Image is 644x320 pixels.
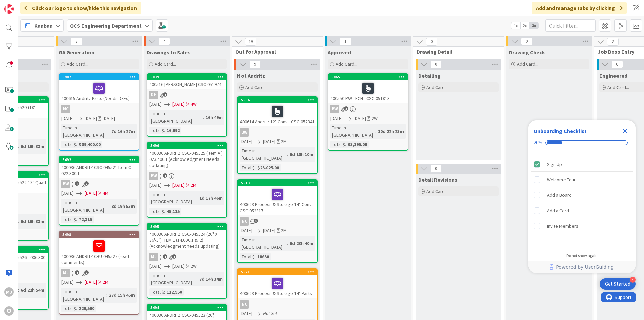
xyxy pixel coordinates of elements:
[237,96,318,174] a: 5906400614 Andritz 12" Conv - CSC-052341BW[DATE][DATE]2MTime in [GEOGRAPHIC_DATA]:6d 18h 10mTotal...
[263,310,277,316] i: Not Set
[165,288,184,296] div: 112,950
[528,261,636,273] div: Footer
[149,208,164,215] div: Total $
[61,115,74,122] span: [DATE]
[191,263,197,270] div: 2W
[61,124,109,139] div: Time in [GEOGRAPHIC_DATA]
[255,164,256,171] span: :
[288,240,315,247] div: 6d 23h 40m
[249,60,261,68] span: 9
[71,37,82,45] span: 3
[61,199,109,214] div: Time in [GEOGRAPHIC_DATA]
[19,218,46,225] div: 6d 16h 33m
[600,278,636,290] div: Open Get Started checklist, remaining modules: 4
[59,238,139,267] div: 400036 ANDRITZ CBU-045527 (read comments)
[149,91,158,99] div: DH
[164,208,165,215] span: :
[197,275,198,283] span: :
[147,73,227,137] a: 5839400516 [PERSON_NAME] CSC-051974DH[DATE][DATE]4WTime in [GEOGRAPHIC_DATA]:16h 49mTotal $:16,092
[238,97,317,103] div: 5906
[59,232,139,267] div: 5498400036 ANDRITZ CBU-045527 (read comments)
[4,4,14,14] img: Visit kanbanzone.com
[240,227,252,234] span: [DATE]
[547,222,578,230] div: Invite Members
[263,138,275,145] span: [DATE]
[511,22,520,29] span: 1x
[240,217,249,226] div: NC
[147,223,227,299] a: 5495400036 ANDRITZ CSC-045524 (20" X 36'-5") ITEM E (14.000.1 & .2) (Acknowledgment needs updatin...
[330,141,345,148] div: Total $
[77,305,96,312] div: 229,500
[547,160,562,168] div: Sign Up
[172,254,176,259] span: 1
[430,60,442,68] span: 0
[197,194,198,202] span: :
[59,74,139,80] div: 5907
[203,113,204,121] span: :
[147,230,226,250] div: 400036 ANDRITZ CSC-045524 (20" X 36'-5") ITEM E (14.000.1 & .2) (Acknowledgment needs updating)
[62,232,139,237] div: 5498
[240,236,287,251] div: Time in [GEOGRAPHIC_DATA]
[607,84,629,90] span: Add Card...
[150,143,226,148] div: 5496
[288,151,315,158] div: 6d 18h 10m
[263,227,275,234] span: [DATE]
[110,128,137,135] div: 7d 16h 27m
[240,310,252,317] span: [DATE]
[147,305,226,311] div: 5494
[59,157,139,178] div: 5492400036 ANDRITZ CSC-045521 Item C 022.300.1
[159,37,170,45] span: 4
[163,173,167,178] span: 1
[430,165,442,173] span: 0
[520,22,529,29] span: 2x
[61,279,74,286] span: [DATE]
[545,19,596,32] input: Quick Filter...
[59,269,139,277] div: MJ
[241,98,317,102] div: 5906
[531,157,633,172] div: Sign Up is complete.
[204,113,224,121] div: 16h 49m
[77,216,94,223] div: 72,315
[198,194,224,202] div: 1d 17h 46m
[147,49,191,56] span: Drawings to Sales
[59,105,139,113] div: NC
[59,163,139,178] div: 400036 ANDRITZ CSC-045521 Item C 022.300.1
[534,127,587,135] div: Onboarding Checklist
[240,164,255,171] div: Total $
[149,191,197,205] div: Time in [GEOGRAPHIC_DATA]
[238,269,317,275] div: 5921
[61,105,70,113] div: NC
[84,270,89,275] span: 1
[509,49,545,56] span: Drawing Check
[163,92,167,97] span: 1
[534,140,630,146] div: Checklist progress: 20%
[336,61,357,67] span: Add Card...
[103,279,108,286] div: 2M
[620,126,630,136] div: Close Checklist
[240,253,255,260] div: Total $
[149,272,197,286] div: Time in [GEOGRAPHIC_DATA]
[149,263,162,270] span: [DATE]
[61,180,70,188] div: BW
[59,73,139,151] a: 5907400615 Andritz Parts (Needs DXFs)NC[DATE][DATE][DATE]Time in [GEOGRAPHIC_DATA]:7d 16h 27mTota...
[237,179,318,263] a: 5913400623 Process & Storage 14" Conv CSC-052317NC[DATE][DATE]2MTime in [GEOGRAPHIC_DATA]:6d 23h ...
[238,217,317,226] div: NC
[147,142,227,218] a: 5496400036 ANDRITZ CSC-045525 (Item A ) 023.400.1 (Acknowledgment Needs updating)BW[DATE][DATE]2M...
[238,128,317,137] div: BW
[109,128,110,135] span: :
[241,270,317,274] div: 5921
[59,74,139,103] div: 5907400615 Andritz Parts (Needs DXFs)
[331,75,408,79] div: 5865
[149,182,162,189] span: [DATE]
[330,124,375,139] div: Time in [GEOGRAPHIC_DATA]
[19,286,46,294] div: 6d 22h 54m
[521,37,532,45] span: 0
[607,38,619,46] span: 2
[328,80,408,103] div: 400550 PW TECH - CSC-051813
[76,216,77,223] span: :
[344,106,348,111] span: 5
[62,75,139,79] div: 5907
[566,253,598,258] div: Do not show again
[149,127,164,134] div: Total $
[238,269,317,298] div: 5921400623 Process & Storage 14" Parts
